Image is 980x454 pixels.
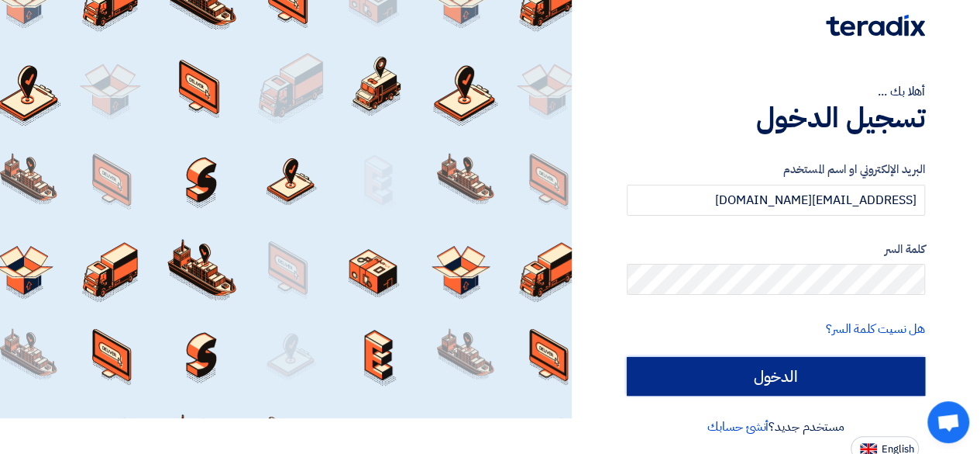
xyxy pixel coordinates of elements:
h1: تسجيل الدخول [627,101,925,135]
input: الدخول [627,357,925,396]
a: هل نسيت كلمة السر؟ [826,320,925,338]
div: مستخدم جديد؟ [627,418,925,436]
div: أهلا بك ... [627,82,925,101]
img: Teradix logo [826,15,925,36]
label: البريد الإلكتروني او اسم المستخدم [627,161,925,178]
label: كلمة السر [627,241,925,258]
a: أنشئ حسابك [707,418,769,436]
input: أدخل بريد العمل الإلكتروني او اسم المستخدم الخاص بك ... [627,185,925,216]
div: Open chat [927,401,969,443]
